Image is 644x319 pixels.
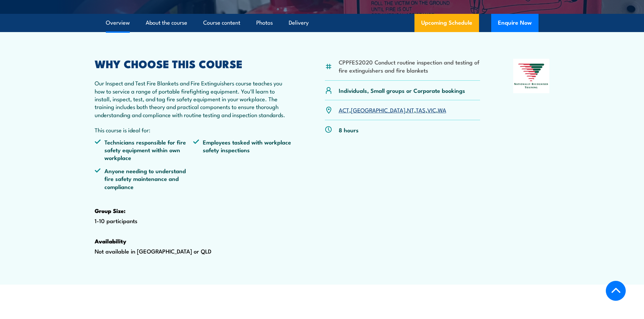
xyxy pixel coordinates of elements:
a: [GEOGRAPHIC_DATA] [351,106,405,114]
strong: Group Size: [95,206,125,215]
a: NT [407,106,414,114]
p: Individuals, Small groups or Corporate bookings [339,86,465,94]
p: , , , , , [339,106,446,114]
img: Nationally Recognised Training logo. [513,59,550,93]
a: Upcoming Schedule [414,14,479,32]
li: CPPFES2020 Conduct routine inspection and testing of fire extinguishers and fire blankets [339,58,480,74]
a: Course content [203,14,240,32]
p: This course is ideal for: [95,126,292,134]
strong: Availability [95,237,126,245]
a: WA [438,106,446,114]
li: Anyone needing to understand fire safety maintenance and compliance [95,167,193,190]
div: 1-10 participants Not available in [GEOGRAPHIC_DATA] or QLD [95,59,292,276]
h2: WHY CHOOSE THIS COURSE [95,59,292,68]
a: VIC [427,106,436,114]
a: Delivery [289,14,309,32]
li: Employees tasked with workplace safety inspections [193,138,292,162]
a: About the course [146,14,187,32]
a: TAS [416,106,426,114]
p: Our Inspect and Test Fire Blankets and Fire Extinguishers course teaches you how to service a ran... [95,79,292,118]
a: Photos [256,14,273,32]
a: ACT [339,106,349,114]
li: Technicians responsible for fire safety equipment within own workplace [95,138,193,162]
a: Overview [106,14,130,32]
button: Enquire Now [491,14,539,32]
p: 8 hours [339,126,359,134]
